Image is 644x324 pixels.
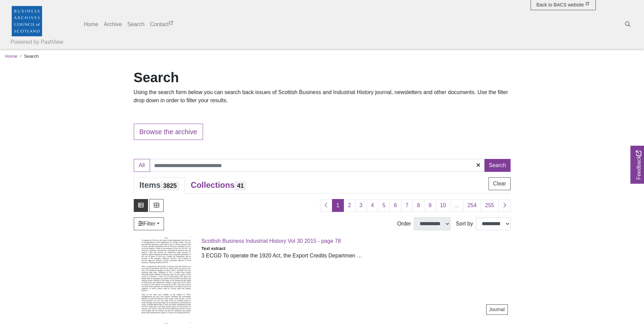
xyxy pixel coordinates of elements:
a: Goto page 255 [481,199,499,212]
a: Business Archives Council of Scotland logo [11,3,43,39]
h1: Search [134,69,511,86]
img: Business Archives Council of Scotland [11,4,43,37]
a: Goto page 8 [412,199,424,212]
a: Search [125,18,147,31]
a: Scottish Business Industrial History Vol 30 2015 - page 78 [201,238,341,244]
a: Would you like to provide feedback? [630,146,644,184]
div: Collections [191,180,246,191]
a: Goto page 3 [355,199,367,212]
a: Powered by PastView [11,38,63,46]
a: Home [81,18,101,31]
p: Using the search form below you can search back issues of Scottish Business and Industrial Histor... [134,88,511,105]
label: Sort by [456,220,473,228]
a: Browse the archive [134,124,203,140]
button: All [134,159,150,172]
a: Filter [134,217,164,230]
a: Goto page 9 [424,199,436,212]
span: 3825 [161,181,179,191]
label: Order [397,220,411,228]
img: Scottish Business Industrial History Vol 30 2015 - page 78 [134,236,199,319]
span: 3 ECGD To operate the 1920 Act, the Export Credits Departmen … [201,252,362,260]
span: Goto page 1 [332,199,344,212]
span: Search [24,54,39,59]
button: Clear [489,177,510,190]
a: Goto page 7 [401,199,413,212]
a: Goto page 4 [367,199,379,212]
span: Text extract [201,245,225,252]
a: Goto page 5 [378,199,390,212]
span: Back to BACS website [536,2,584,7]
a: Journal [486,304,508,315]
span: 41 [235,181,246,191]
span: Feedback [635,150,643,180]
div: Items [140,180,179,191]
a: Home [5,54,17,59]
a: Goto page 2 [344,199,355,212]
a: Goto page 6 [389,199,401,212]
a: Archive [101,18,125,31]
a: Goto page 10 [436,199,450,212]
nav: pagination [317,199,511,212]
a: Goto page 254 [463,199,481,212]
li: Previous page [320,199,332,212]
a: Contact [147,18,177,31]
input: Enter one or more search terms... [150,159,485,172]
a: Next page [498,199,511,212]
button: Search [484,159,511,172]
